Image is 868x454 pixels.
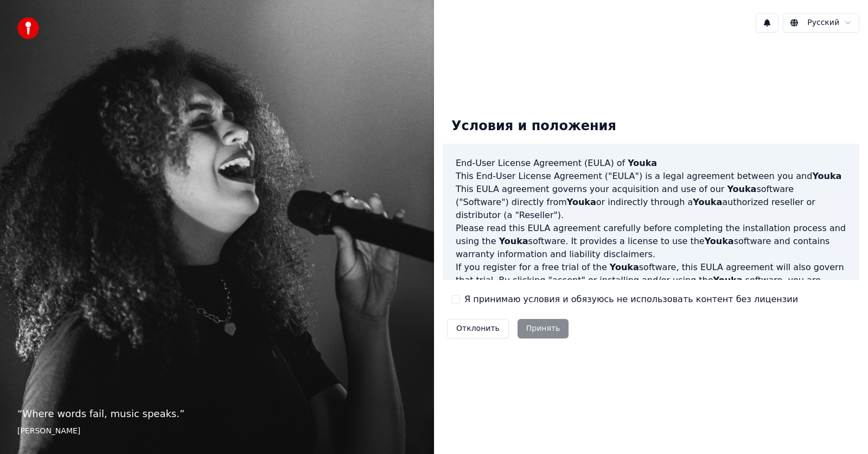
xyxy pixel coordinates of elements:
[567,197,596,207] span: Youka
[727,184,756,194] span: Youka
[17,406,417,421] p: “ Where words fail, music speaks. ”
[456,157,846,170] h3: End-User License Agreement (EULA) of
[456,261,846,313] p: If you register for a free trial of the software, this EULA agreement will also govern that trial...
[456,222,846,261] p: Please read this EULA agreement carefully before completing the installation process and using th...
[705,236,734,246] span: Youka
[713,275,743,285] span: Youka
[812,171,841,181] span: Youka
[443,109,625,144] div: Условия и положения
[464,293,798,306] label: Я принимаю условия и обязуюсь не использовать контент без лицензии
[17,17,39,39] img: youka
[610,262,639,272] span: Youka
[17,426,417,437] footer: [PERSON_NAME]
[693,197,722,207] span: Youka
[456,170,846,183] p: This End-User License Agreement ("EULA") is a legal agreement between you and
[499,236,528,246] span: Youka
[628,158,657,168] span: Youka
[447,319,509,338] button: Отклонить
[456,183,846,222] p: This EULA agreement governs your acquisition and use of our software ("Software") directly from o...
